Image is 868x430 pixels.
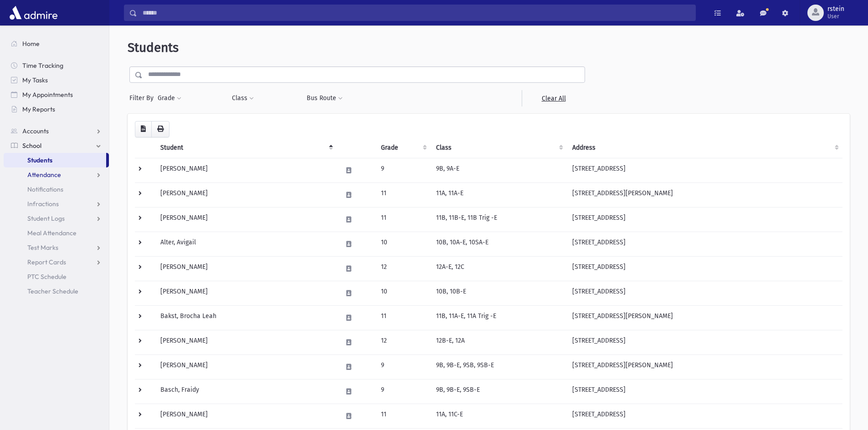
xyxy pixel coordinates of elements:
a: Meal Attendance [4,226,109,240]
td: [STREET_ADDRESS] [567,207,842,232]
td: [PERSON_NAME] [155,354,337,379]
button: Class [231,90,254,106]
a: Students [4,153,106,167]
a: My Appointments [4,87,109,102]
button: Bus Route [306,90,343,106]
a: Student Logs [4,211,109,226]
td: 11A, 11C-E [431,404,567,428]
td: [PERSON_NAME] [155,207,337,232]
a: School [4,138,109,153]
a: Teacher Schedule [4,284,109,298]
td: [STREET_ADDRESS] [567,281,842,305]
th: Class: activate to sort column ascending [431,137,567,158]
span: Report Cards [27,258,66,266]
span: Students [128,40,179,55]
th: Student: activate to sort column descending [155,137,337,158]
td: 12 [375,330,431,354]
img: AdmirePro [7,4,60,22]
a: Accounts [4,124,109,138]
span: My Reports [22,105,55,113]
span: rstein [827,5,844,13]
span: User [827,13,844,20]
span: Meal Attendance [27,229,77,237]
td: 11 [375,207,431,232]
td: 10 [375,281,431,305]
td: [PERSON_NAME] [155,281,337,305]
td: [PERSON_NAME] [155,182,337,207]
td: [PERSON_NAME] [155,330,337,354]
a: My Reports [4,102,109,116]
span: Time Tracking [22,61,63,70]
span: Test Marks [27,243,58,252]
th: Grade: activate to sort column ascending [375,137,431,158]
a: My Tasks [4,73,109,87]
td: 12 [375,256,431,281]
a: Notifications [4,182,109,197]
a: Report Cards [4,255,109,269]
td: 10B, 10B-E [431,281,567,305]
td: 11B, 11A-E, 11A Trig -E [431,305,567,330]
span: Student Logs [27,214,65,223]
td: [STREET_ADDRESS] [567,158,842,182]
button: Print [151,121,169,137]
a: Attendance [4,167,109,182]
a: Clear All [522,90,585,106]
a: Infractions [4,197,109,211]
a: Time Tracking [4,58,109,73]
button: CSV [135,121,152,137]
span: My Appointments [22,91,73,99]
td: 9B, 9B-E, 9SB, 9SB-E [431,354,567,379]
span: Home [22,40,40,48]
td: 12B-E, 12A [431,330,567,354]
td: 9B, 9B-E, 9SB-E [431,379,567,404]
td: 11 [375,182,431,207]
span: Teacher Schedule [27,287,78,295]
td: [STREET_ADDRESS] [567,330,842,354]
td: [STREET_ADDRESS] [567,232,842,256]
span: Accounts [22,127,49,135]
td: 10B, 10A-E, 10SA-E [431,232,567,256]
td: [PERSON_NAME] [155,256,337,281]
td: Bakst, Brocha Leah [155,305,337,330]
td: [PERSON_NAME] [155,158,337,182]
span: Notifications [27,185,63,193]
td: 9B, 9A-E [431,158,567,182]
td: 9 [375,354,431,379]
td: 11 [375,305,431,330]
a: Test Marks [4,240,109,255]
td: [STREET_ADDRESS] [567,256,842,281]
th: Address: activate to sort column ascending [567,137,842,158]
a: Home [4,36,109,51]
td: [STREET_ADDRESS][PERSON_NAME] [567,354,842,379]
td: [STREET_ADDRESS] [567,379,842,404]
td: [PERSON_NAME] [155,404,337,428]
span: School [22,142,41,150]
a: PTC Schedule [4,269,109,284]
input: Search [137,5,695,21]
td: 12A-E, 12C [431,256,567,281]
span: Attendance [27,171,61,179]
td: 9 [375,379,431,404]
button: Grade [157,90,182,106]
td: 10 [375,232,431,256]
span: Filter By [129,93,157,103]
span: Students [27,156,52,164]
td: 11B, 11B-E, 11B Trig -E [431,207,567,232]
td: 11A, 11A-E [431,182,567,207]
td: Basch, Fraidy [155,379,337,404]
span: PTC Schedule [27,273,67,281]
span: My Tasks [22,76,48,84]
td: [STREET_ADDRESS][PERSON_NAME] [567,305,842,330]
span: Infractions [27,200,59,208]
td: Alter, Avigail [155,232,337,256]
td: 9 [375,158,431,182]
td: 11 [375,404,431,428]
td: [STREET_ADDRESS][PERSON_NAME] [567,182,842,207]
td: [STREET_ADDRESS] [567,404,842,428]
